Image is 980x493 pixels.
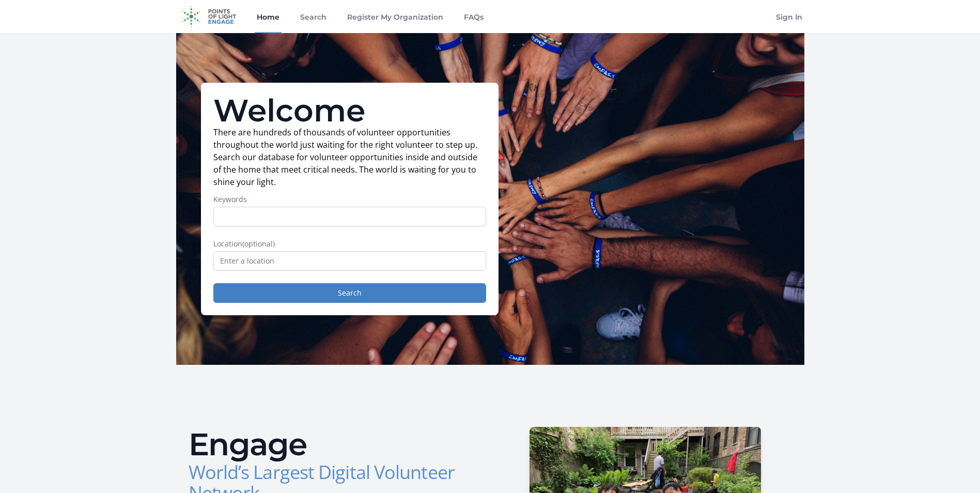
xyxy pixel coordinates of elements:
[213,194,486,205] label: Keywords
[213,283,486,303] button: Search
[213,251,486,271] input: Enter a location
[213,95,486,126] h1: Welcome
[189,429,482,460] h2: Engage
[213,126,486,188] p: There are hundreds of thousands of volunteer opportunities throughout the world just waiting for ...
[213,239,486,249] label: Location
[242,239,275,249] span: (optional)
